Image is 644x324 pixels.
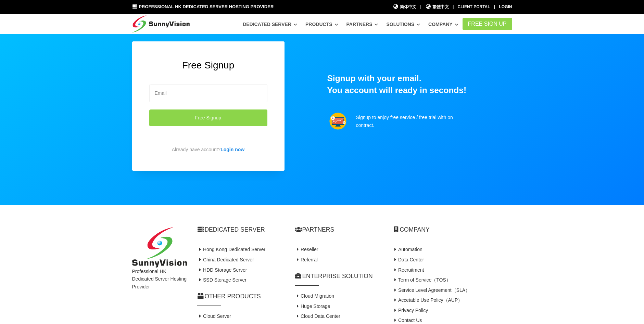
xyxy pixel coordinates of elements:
a: SSD Storage Server [197,277,247,283]
a: Recruitment [392,267,424,273]
a: Service Level Agreement（SLA） [392,287,470,293]
a: Products [305,18,338,30]
a: Cloud Data Center [295,313,340,319]
a: Company [428,18,458,30]
h2: Other Products [197,292,285,301]
a: Partners [346,18,378,30]
p: Signup to enjoy free service / free trial with on contract. [356,114,464,129]
h2: Company [392,225,512,234]
img: support.png [329,113,346,130]
a: Login now [220,147,244,152]
a: FREE Sign Up [463,18,512,30]
a: Automation [392,247,422,252]
a: 简体中文 [393,4,417,10]
a: Contact Us [392,317,422,323]
a: Login [499,4,512,9]
a: Data Center [392,257,424,262]
input: Email [149,84,267,102]
a: Dedicated Server [243,18,297,30]
a: Cloud Server [197,313,231,319]
a: Cloud Migration [295,293,334,299]
h2: Partners [295,225,382,234]
a: Accetable Use Policy（AUP） [392,297,463,303]
a: HDD Storage Server [197,267,247,273]
a: Term of Service（TOS） [392,277,451,283]
p: Already have account? [149,146,267,153]
li: | [420,4,421,10]
a: Huge Storage [295,303,330,309]
a: Reseller [295,247,318,252]
h2: Free Signup [149,59,267,72]
a: Privacy Policy [392,308,428,313]
li: | [494,4,495,10]
img: SunnyVision Limited [132,227,187,268]
h1: Signup with your email. You account will ready in seconds! [327,73,512,96]
a: Solutions [386,18,420,30]
a: China Dedicated Server [197,257,254,262]
button: Free Signup [149,109,267,126]
h2: Dedicated Server [197,225,285,234]
h2: Enterprise Solution [295,272,382,281]
a: Client Portal [458,4,490,9]
span: Professional HK Dedicated Server Hosting Provider [139,4,274,9]
li: | [453,4,454,10]
a: Hong Kong Dedicated Server [197,247,266,252]
a: Referral [295,257,318,262]
a: 繁體中文 [425,4,449,10]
